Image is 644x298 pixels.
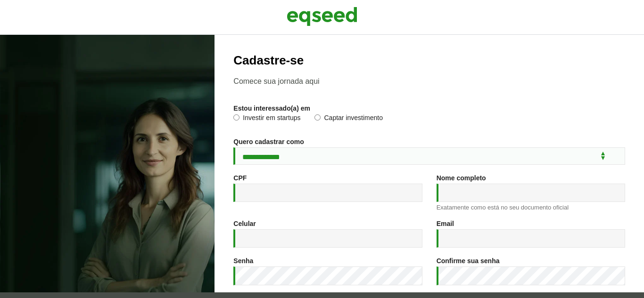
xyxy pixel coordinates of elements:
label: Investir em startups [233,114,300,124]
label: Estou interessado(a) em [233,105,310,112]
p: Comece sua jornada aqui [233,77,625,86]
img: EqSeed Logo [287,5,357,28]
input: Investir em startups [233,114,239,121]
h2: Cadastre-se [233,54,625,67]
label: Confirme sua senha [437,258,500,264]
label: Nome completo [437,175,486,181]
input: Captar investimento [314,114,321,121]
label: Captar investimento [314,114,383,124]
label: Quero cadastrar como [233,138,304,145]
label: Email [437,220,454,227]
div: Exatamente como está no seu documento oficial [437,204,625,210]
label: CPF [233,175,247,181]
label: Celular [233,220,256,227]
label: Senha [233,258,253,264]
